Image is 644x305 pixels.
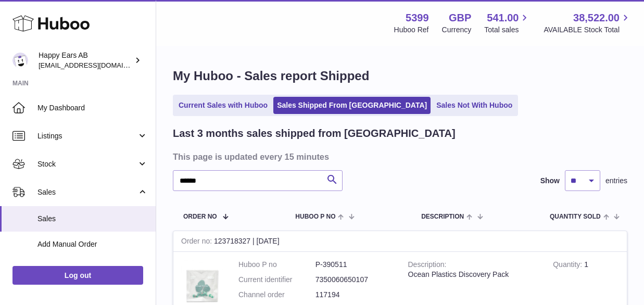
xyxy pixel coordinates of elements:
dd: P-390511 [315,260,393,270]
strong: 5399 [406,11,429,25]
h1: My Huboo - Sales report Shipped [173,68,627,84]
h2: Last 3 months sales shipped from [GEOGRAPHIC_DATA] [173,126,456,141]
span: 38,522.00 [573,11,620,25]
img: 3pl@happyearsearplugs.com [12,53,28,68]
dt: Current identifier [238,275,315,285]
strong: Description [408,260,447,271]
span: [EMAIL_ADDRESS][DOMAIN_NAME] [39,61,153,69]
span: My Dashboard [37,103,148,113]
span: Quantity Sold [550,213,601,220]
span: AVAILABLE Stock Total [544,25,632,35]
a: Sales Shipped From [GEOGRAPHIC_DATA] [273,97,431,114]
dd: 117194 [315,290,393,300]
label: Show [540,176,560,186]
span: Sales [37,187,137,197]
span: Huboo P no [295,213,335,220]
div: Happy Ears AB [39,50,132,70]
dd: 7350060650107 [315,275,393,285]
strong: Order no [181,237,214,248]
span: entries [605,176,627,186]
span: 541.00 [487,11,519,25]
a: 541.00 Total sales [484,11,531,35]
a: 38,522.00 AVAILABLE Stock Total [544,11,632,35]
div: Huboo Ref [394,25,429,35]
span: Stock [37,159,137,169]
span: Total sales [484,25,531,35]
div: Ocean Plastics Discovery Pack [408,270,538,279]
div: 123718327 | [DATE] [173,231,627,252]
span: Add Manual Order [37,239,148,249]
span: Description [421,213,464,220]
strong: Quantity [553,260,584,271]
div: Currency [442,25,472,35]
a: Sales Not With Huboo [433,97,516,114]
dt: Channel order [238,290,315,300]
strong: GBP [449,11,471,25]
a: Log out [12,266,143,285]
h3: This page is updated every 15 minutes [173,151,625,162]
span: Sales [37,214,148,224]
span: Order No [183,213,217,220]
a: Current Sales with Huboo [175,97,271,114]
span: Listings [37,131,137,141]
dt: Huboo P no [238,260,315,270]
